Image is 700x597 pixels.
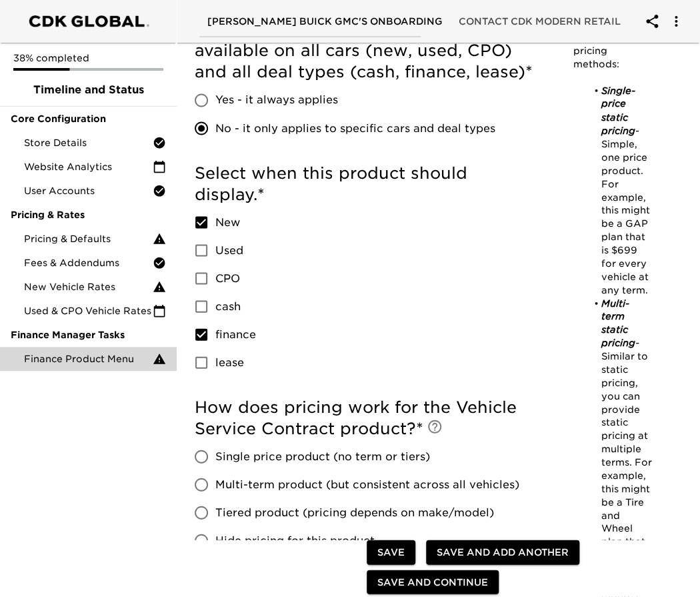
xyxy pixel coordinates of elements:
span: Yes - it always applies [215,92,338,108]
span: New Vehicle Rates [24,280,153,293]
span: Fees & Addendums [24,256,153,269]
span: Single price product (no term or tiers) [215,448,430,464]
h5: Select when this product should display. [195,162,539,205]
span: Used [215,242,243,258]
h5: How does pricing work for the Vehicle Service Contract product? [195,396,539,439]
em: Multi-term static pricing [601,297,635,348]
span: Finance Product Menu [24,352,153,366]
span: finance [215,326,256,342]
button: account of current user [660,5,692,37]
span: Timeline and Status [11,82,166,98]
h5: Is the Vehicle Service Contract product available on all cars (new, used, CPO) and all deal types... [195,19,539,83]
button: Save [367,540,415,565]
li: - Simple, one price product. For example, this might be a GAP plan that is $699 for every vehicle... [587,85,652,297]
span: Save and Continue [377,574,488,591]
span: No - it only applies to specific cars and deal types [215,120,495,136]
span: User Accounts [24,184,153,197]
span: Finance Manager Tasks [11,328,166,342]
span: [PERSON_NAME] Buick GMC's Onboarding [207,13,443,30]
span: Used & CPO Vehicle Rates [24,304,153,318]
span: Save and Add Another [437,544,569,561]
button: account of current user [636,5,668,37]
p: 38% completed [13,51,163,65]
span: CPO [215,270,240,286]
span: cash [215,298,241,314]
span: Contact CDK Modern Retail [459,13,621,30]
span: Hide pricing for this product [215,532,375,548]
span: Pricing & Rates [11,208,166,221]
span: Website Analytics [24,160,153,173]
span: lease [215,354,244,370]
span: Multi-term product (but consistent across all vehicles) [215,476,519,492]
em: Single-price static pricing [601,85,635,136]
button: Save and Add Another [426,540,579,565]
span: Store Details [24,136,153,149]
span: Core Configuration [11,112,166,125]
button: Save and Continue [367,570,499,595]
span: Tiered product (pricing depends on make/model) [215,504,494,520]
em: - [635,337,639,348]
span: New [215,214,240,230]
span: Save [377,544,405,561]
span: Pricing & Defaults [24,232,153,245]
